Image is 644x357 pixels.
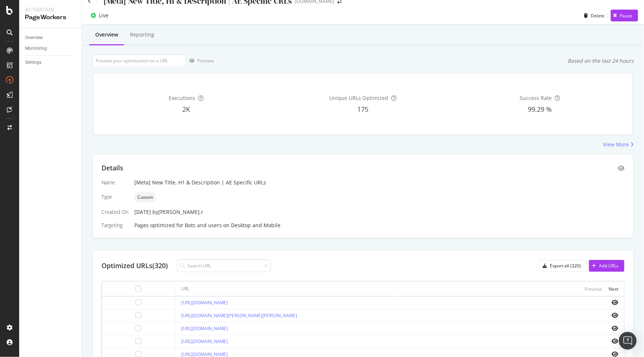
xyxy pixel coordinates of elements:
[25,34,43,42] div: Overview
[612,325,618,331] i: eye
[591,13,605,19] div: Delete
[101,208,128,216] div: Created On
[134,192,156,202] div: neutral label
[101,222,128,229] div: Targeting
[130,31,154,38] div: Reporting
[25,45,47,52] div: Monitoring
[134,208,624,216] div: [DATE]
[181,312,297,319] a: [URL][DOMAIN_NAME][PERSON_NAME][PERSON_NAME]
[612,338,618,344] i: eye
[25,34,76,42] a: Overview
[603,141,634,148] a: View More
[25,59,41,66] div: Settings
[539,260,587,272] button: Export all (320)
[101,179,128,186] div: Name
[619,332,637,350] div: Open Intercom Messenger
[101,163,123,173] div: Details
[609,286,618,292] div: Next
[611,10,638,21] button: Pause
[550,263,581,269] div: Export all (320)
[581,10,605,21] button: Delete
[185,222,222,229] div: Bots and users
[528,105,552,114] span: 99.29 %
[181,338,228,344] a: [URL][DOMAIN_NAME]
[177,259,271,272] input: Search URL
[137,195,153,200] span: Custom
[181,285,189,292] div: URL
[95,31,118,38] div: Overview
[92,54,186,67] input: Preview your optimization on a URL
[585,284,602,293] button: Previous
[101,261,168,271] div: Optimized URLs (320)
[330,94,389,101] span: Unique URLs Optimized
[568,57,634,65] div: Based on the last 24 hours
[182,105,190,114] span: 2K
[589,260,624,272] button: Add URLs
[585,286,602,292] div: Previous
[25,59,76,66] a: Settings
[618,165,624,171] div: eye
[620,13,632,19] div: Pause
[25,13,76,22] div: PageWorkers
[612,351,618,357] i: eye
[358,105,369,114] span: 175
[99,12,109,19] div: Live
[609,284,618,293] button: Next
[520,94,552,101] span: Success Rate
[134,179,624,186] div: [Meta] New Title, H1 & Description | AE Specific URLs
[25,45,76,52] a: Monitoring
[197,58,214,64] div: Preview
[231,222,280,229] div: Desktop and Mobile
[603,141,629,148] div: View More
[599,263,619,269] div: Add URLs
[134,222,624,229] div: Pages optimized for on
[612,312,618,318] i: eye
[612,299,618,305] i: eye
[25,6,76,13] div: Activation
[186,55,214,67] button: Preview
[181,299,228,306] a: [URL][DOMAIN_NAME]
[169,94,196,101] span: Executions
[181,325,228,332] a: [URL][DOMAIN_NAME]
[152,208,203,216] div: by [PERSON_NAME].r
[101,193,128,201] div: Type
